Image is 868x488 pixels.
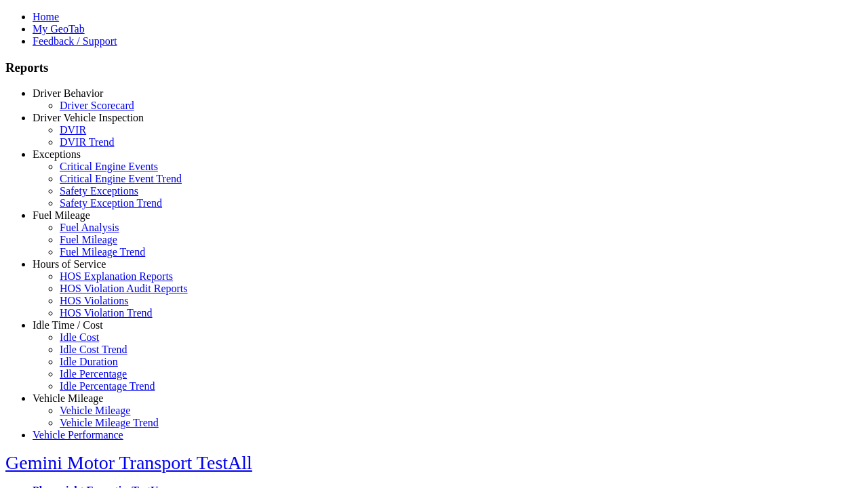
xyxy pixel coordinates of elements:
[5,452,252,473] a: Gemini Motor Transport TestAll
[60,295,128,306] a: HOS Violations
[60,417,159,428] a: Vehicle Mileage Trend
[33,112,144,123] a: Driver Vehicle Inspection
[60,185,138,197] a: Safety Exceptions
[33,258,106,270] a: Hours of Service
[33,148,81,160] a: Exceptions
[60,100,134,111] a: Driver Scorecard
[60,283,188,294] a: HOS Violation Audit Reports
[60,222,119,233] a: Fuel Analysis
[33,11,59,22] a: Home
[33,392,103,404] a: Vehicle Mileage
[60,124,86,136] a: DVIR
[60,173,182,184] a: Critical Engine Event Trend
[33,209,90,221] a: Fuel Mileage
[60,161,158,172] a: Critical Engine Events
[60,405,130,416] a: Vehicle Mileage
[60,331,99,343] a: Idle Cost
[60,234,117,245] a: Fuel Mileage
[60,307,153,319] a: HOS Violation Trend
[60,197,162,209] a: Safety Exception Trend
[60,136,114,148] a: DVIR Trend
[60,344,127,355] a: Idle Cost Trend
[60,380,155,392] a: Idle Percentage Trend
[33,87,103,99] a: Driver Behavior
[60,356,118,367] a: Idle Duration
[33,319,103,331] a: Idle Time / Cost
[60,246,145,258] a: Fuel Mileage Trend
[5,60,863,75] h3: Reports
[60,270,173,282] a: HOS Explanation Reports
[60,368,127,380] a: Idle Percentage
[33,23,85,35] a: My GeoTab
[33,35,117,47] a: Feedback / Support
[33,429,123,441] a: Vehicle Performance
